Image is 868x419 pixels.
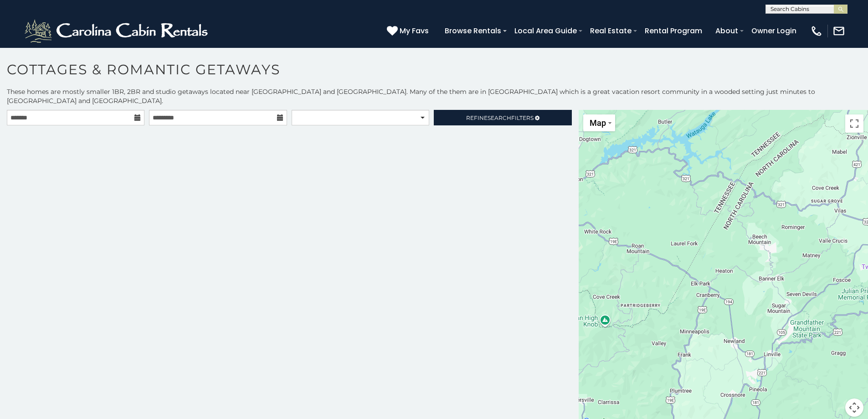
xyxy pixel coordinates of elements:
[488,114,511,121] span: Search
[387,25,431,37] a: My Favs
[23,17,212,45] img: White-1-2.png
[590,118,606,128] span: Map
[400,25,429,36] span: My Favs
[510,23,581,39] a: Local Area Guide
[640,23,707,39] a: Rental Program
[466,114,534,121] span: Refine Filters
[583,114,615,131] button: Change map style
[711,23,743,39] a: About
[845,398,863,417] button: Map camera controls
[440,23,506,39] a: Browse Rentals
[586,23,636,39] a: Real Estate
[747,23,801,39] a: Owner Login
[810,25,823,37] img: phone-regular-white.png
[832,25,845,37] img: mail-regular-white.png
[434,110,571,125] a: RefineSearchFilters
[845,114,863,133] button: Toggle fullscreen view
